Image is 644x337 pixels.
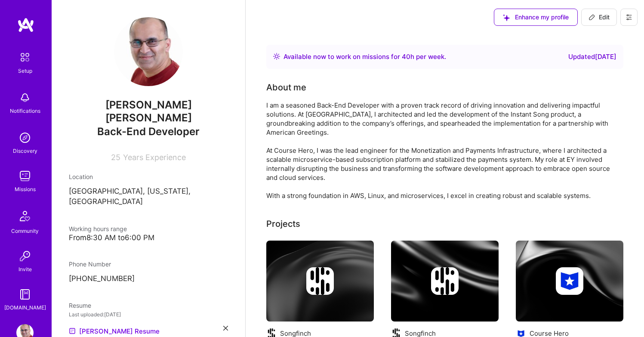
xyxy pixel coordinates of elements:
[69,99,228,124] span: [PERSON_NAME] [PERSON_NAME]
[589,13,610,22] span: Edit
[266,241,374,322] img: cover
[503,14,510,21] i: icon SuggestedTeams
[15,185,36,194] div: Missions
[69,326,160,336] a: [PERSON_NAME] Resume
[10,106,40,115] div: Notifications
[69,274,228,284] p: [PHONE_NUMBER]
[69,260,111,268] span: Phone Number
[516,241,623,322] img: cover
[18,265,32,274] div: Invite
[431,267,459,295] img: Company logo
[114,17,183,86] img: User Avatar
[15,206,35,226] img: Community
[69,310,228,319] div: Last uploaded: [DATE]
[69,186,228,207] p: [GEOGRAPHIC_DATA], [US_STATE], [GEOGRAPHIC_DATA]
[402,53,410,61] span: 40
[13,146,37,155] div: Discovery
[581,9,617,26] button: Edit
[273,53,280,60] img: Availability
[69,225,127,232] span: Working hours range
[11,226,39,235] div: Community
[16,247,34,265] img: Invite
[568,52,616,62] div: Updated [DATE]
[69,233,228,242] div: From 8:30 AM to 6:00 PM
[266,101,610,200] div: I am a seasoned Back-End Developer with a proven track record of driving innovation and deliverin...
[266,81,306,94] div: About me
[16,129,34,146] img: discovery
[69,302,91,309] span: Resume
[223,326,228,331] i: icon Close
[69,328,76,334] img: Resume
[494,9,578,26] button: Enhance my profile
[4,303,46,312] div: [DOMAIN_NAME]
[391,241,499,322] img: cover
[16,48,34,66] img: setup
[306,267,334,295] img: Company logo
[503,13,569,22] span: Enhance my profile
[18,66,32,75] div: Setup
[69,172,228,181] div: Location
[123,153,186,162] span: Years Experience
[283,52,446,62] div: Available now to work on missions for h per week .
[16,89,34,106] img: bell
[556,267,583,295] img: Company logo
[16,286,34,303] img: guide book
[266,217,300,230] div: Projects
[111,153,120,162] span: 25
[17,17,34,33] img: logo
[97,125,200,138] span: Back-End Developer
[16,167,34,185] img: teamwork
